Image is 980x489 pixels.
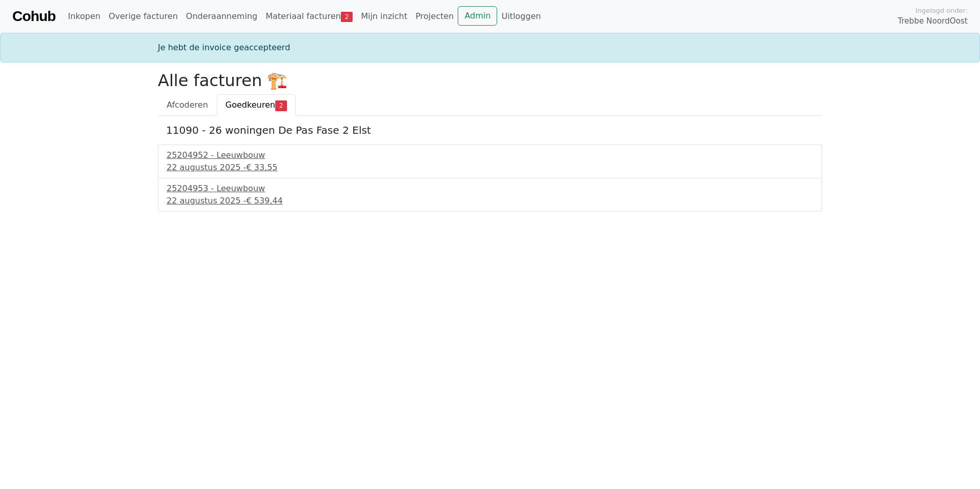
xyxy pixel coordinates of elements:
span: Trebbe NoordOost [898,15,968,27]
a: 25204953 - Leeuwbouw22 augustus 2025 -€ 539,44 [167,182,813,207]
span: 2 [341,12,353,22]
a: Afcoderen [158,94,217,116]
a: Mijn inzicht [357,6,412,27]
a: Materiaal facturen2 [261,6,357,27]
a: Onderaanneming [182,6,261,27]
div: Je hebt de invoice geaccepteerd [152,42,828,54]
div: 25204953 - Leeuwbouw [167,182,813,195]
span: € 539,44 [246,196,282,206]
span: Ingelogd onder: [915,6,968,15]
div: 25204952 - Leeuwbouw [167,149,813,161]
span: Goedkeuren [226,100,275,110]
div: 22 augustus 2025 - [167,195,813,207]
a: Projecten [412,6,458,27]
h2: Alle facturen 🏗️ [158,71,822,90]
a: Admin [458,6,497,26]
span: 2 [275,100,287,111]
span: € 33,55 [246,162,277,172]
a: 25204952 - Leeuwbouw22 augustus 2025 -€ 33,55 [167,149,813,174]
a: Goedkeuren2 [217,94,296,116]
span: Afcoderen [167,100,208,110]
a: Inkopen [64,6,104,27]
a: Uitloggen [497,6,545,27]
h5: 11090 - 26 woningen De Pas Fase 2 Elst [166,124,814,136]
a: Cohub [12,4,55,29]
a: Overige facturen [105,6,182,27]
div: 22 augustus 2025 - [167,161,813,174]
